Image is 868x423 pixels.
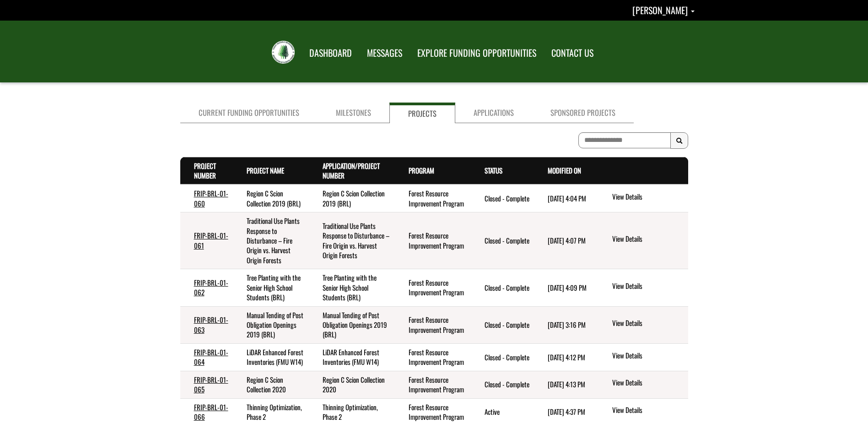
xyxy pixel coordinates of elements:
[632,3,695,17] a: Nicole Marburg
[309,212,394,269] td: Traditional Use Plants Response to Disturbance – Fire Origin vs. Harvest Origin Forests
[410,42,543,65] a: EXPLORE FUNDING OPPORTUNITIES
[233,371,309,398] td: Region C Scion Collection 2020
[194,188,228,208] a: FRIP-BRL-01-060
[272,41,295,64] img: FRIAA Submissions Portal
[360,42,409,65] a: MESSAGES
[597,343,688,371] td: action menu
[597,269,688,306] td: action menu
[485,165,502,175] a: Status
[233,184,309,212] td: Region C Scion Collection 2019 (BRL)
[471,371,534,398] td: Closed - Complete
[548,379,585,389] time: [DATE] 4:13 PM
[233,212,309,269] td: Traditional Use Plants Response to Disturbance – Fire Origin vs. Harvest Origin Forests
[532,103,634,123] a: Sponsored Projects
[180,269,233,306] td: FRIP-BRL-01-062
[471,269,534,306] td: Closed - Complete
[180,103,318,123] a: Current Funding Opportunities
[180,184,233,212] td: FRIP-BRL-01-060
[612,318,684,329] a: View details
[597,157,688,184] th: Actions
[548,193,586,203] time: [DATE] 4:04 PM
[194,347,228,367] a: FRIP-BRL-01-064
[389,103,455,123] a: Projects
[233,343,309,371] td: LiDAR Enhanced Forest Inventories (FMU W14)
[233,269,309,306] td: Tree Planting with the Senior High School Students (BRL)
[180,343,233,371] td: FRIP-BRL-01-064
[395,269,471,306] td: Forest Resource Improvement Program
[194,402,228,422] a: FRIP-BRL-01-066
[194,161,216,180] a: Project Number
[548,165,581,175] a: Modified On
[471,212,534,269] td: Closed - Complete
[471,343,534,371] td: Closed - Complete
[180,306,233,343] td: FRIP-BRL-01-063
[471,184,534,212] td: Closed - Complete
[597,212,688,269] td: action menu
[323,161,380,180] a: Application/Project Number
[534,184,598,212] td: 5/7/2025 4:04 PM
[612,281,684,292] a: View details
[247,165,284,175] a: Project Name
[318,103,389,123] a: Milestones
[534,306,598,343] td: 9/14/2024 3:16 PM
[395,212,471,269] td: Forest Resource Improvement Program
[455,103,532,123] a: Applications
[395,371,471,398] td: Forest Resource Improvement Program
[534,343,598,371] td: 5/7/2025 4:12 PM
[302,42,359,65] a: DASHBOARD
[194,315,228,334] a: FRIP-BRL-01-063
[548,320,586,330] time: [DATE] 3:16 PM
[534,269,598,306] td: 5/7/2025 4:09 PM
[180,212,233,269] td: FRIP-BRL-01-061
[309,269,394,306] td: Tree Planting with the Senior High School Students (BRL)
[632,3,688,17] span: [PERSON_NAME]
[395,343,471,371] td: Forest Resource Improvement Program
[471,306,534,343] td: Closed - Complete
[395,184,471,212] td: Forest Resource Improvement Program
[194,230,228,250] a: FRIP-BRL-01-061
[309,184,394,212] td: Region C Scion Collection 2019 (BRL)
[545,42,600,65] a: CONTACT US
[597,306,688,343] td: action menu
[612,405,684,416] a: View details
[548,352,585,362] time: [DATE] 4:12 PM
[548,407,585,417] time: [DATE] 4:37 PM
[612,234,684,245] a: View details
[395,306,471,343] td: Forest Resource Improvement Program
[301,39,600,65] nav: Main Navigation
[309,343,394,371] td: LiDAR Enhanced Forest Inventories (FMU W14)
[612,192,684,203] a: View details
[309,306,394,343] td: Manual Tending of Post Obligation Openings 2019 (BRL)
[309,371,394,398] td: Region C Scion Collection 2020
[180,371,233,398] td: FRIP-BRL-01-065
[612,378,684,389] a: View details
[597,371,688,398] td: action menu
[233,306,309,343] td: Manual Tending of Post Obligation Openings 2019 (BRL)
[597,184,688,212] td: action menu
[534,371,598,398] td: 5/7/2025 4:13 PM
[670,132,688,149] button: Search Results
[548,282,587,293] time: [DATE] 4:09 PM
[194,374,228,394] a: FRIP-BRL-01-065
[612,351,684,362] a: View details
[194,277,228,297] a: FRIP-BRL-01-062
[534,212,598,269] td: 5/7/2025 4:07 PM
[409,165,434,175] a: Program
[548,235,586,245] time: [DATE] 4:07 PM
